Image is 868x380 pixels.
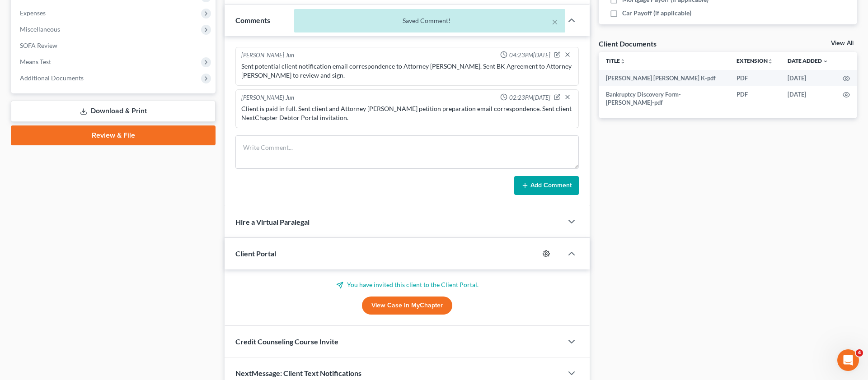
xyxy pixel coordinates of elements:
[552,16,558,27] button: ×
[362,297,452,315] a: View Case in MyChapter
[11,125,216,145] a: Review & File
[729,70,780,86] td: PDF
[768,59,773,64] i: unfold_more
[729,86,780,111] td: PDF
[241,51,294,60] div: [PERSON_NAME] Jun
[241,62,573,80] div: Sent potential client notification email correspondence to Attorney [PERSON_NAME]. Sent BK Agreem...
[509,93,550,102] span: 02:23PM[DATE]
[788,57,828,64] a: Date Added expand_more
[20,42,57,49] span: SOFA Review
[620,59,625,64] i: unfold_more
[11,101,216,122] a: Download & Print
[599,70,729,86] td: [PERSON_NAME] [PERSON_NAME] K-pdf
[599,39,657,48] div: Client Documents
[235,249,276,258] span: Client Portal
[20,58,51,65] span: Means Test
[737,57,773,64] a: Extensionunfold_more
[780,86,835,111] td: [DATE]
[514,176,579,195] button: Add Comment
[13,37,216,54] a: SOFA Review
[823,59,828,64] i: expand_more
[235,369,361,377] span: NextMessage: Client Text Notifications
[235,280,579,289] p: You have invited this client to the Client Portal.
[241,93,294,102] div: [PERSON_NAME] Jun
[831,40,854,46] a: View All
[780,70,835,86] td: [DATE]
[606,57,625,64] a: Titleunfold_more
[20,74,84,82] span: Additional Documents
[837,349,859,371] iframe: Intercom live chat
[241,104,573,122] div: Client is paid in full. Sent client and Attorney [PERSON_NAME] petition preparation email corresp...
[235,337,338,346] span: Credit Counseling Course Invite
[235,218,310,226] span: Hire a Virtual Paralegal
[599,86,729,111] td: Bankruptcy Discovery Form-[PERSON_NAME]-pdf
[856,349,863,357] span: 4
[509,51,550,60] span: 04:23PM[DATE]
[301,16,558,25] div: Saved Comment!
